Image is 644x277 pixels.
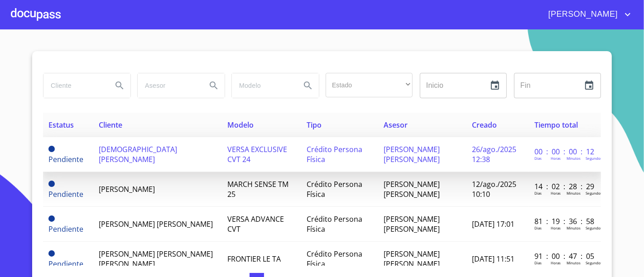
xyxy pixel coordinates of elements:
div: ​ [326,73,413,97]
span: MARCH SENSE TM 25 [227,179,288,199]
span: Pendiente [48,224,83,234]
span: [PERSON_NAME] [PERSON_NAME] [PERSON_NAME] [99,249,213,269]
p: Segundos [586,260,602,265]
input: search [232,73,293,98]
span: Crédito Persona Física [307,249,363,269]
span: Pendiente [48,189,83,199]
p: Minutos [567,225,581,230]
span: Asesor [384,120,408,130]
span: Crédito Persona Física [307,144,363,164]
span: Creado [472,120,497,130]
span: [DATE] 17:01 [472,219,514,229]
span: 12/ago./2025 10:10 [472,179,516,199]
span: VERSA EXCLUSIVE CVT 24 [227,144,287,164]
span: [PERSON_NAME] [PERSON_NAME] [384,179,440,199]
p: Dias [534,260,542,265]
p: Dias [534,225,542,230]
p: Segundos [586,191,602,196]
p: Segundos [586,156,602,161]
p: 14 : 02 : 28 : 29 [534,181,596,191]
span: [DATE] 11:51 [472,254,514,264]
span: Estatus [48,120,74,130]
p: 00 : 00 : 00 : 12 [534,147,596,157]
span: Tipo [307,120,322,130]
span: [DEMOGRAPHIC_DATA][PERSON_NAME] [99,144,178,164]
span: 26/ago./2025 12:38 [472,144,516,164]
span: Cliente [99,120,123,130]
span: [PERSON_NAME] [PERSON_NAME] [384,214,440,234]
span: Pendiente [48,154,83,164]
button: account of current user [542,7,633,22]
span: [PERSON_NAME] [PERSON_NAME] [384,144,440,164]
span: VERSA ADVANCE CVT [227,214,284,234]
button: Search [297,75,319,96]
span: Crédito Persona Física [307,214,363,234]
span: [PERSON_NAME] [PERSON_NAME] [384,249,440,269]
p: Horas [551,191,561,196]
p: Dias [534,191,542,196]
p: 91 : 00 : 47 : 05 [534,251,596,261]
span: Pendiente [48,181,55,187]
span: Pendiente [48,146,55,152]
span: [PERSON_NAME] [542,7,622,22]
span: FRONTIER LE TA [227,254,281,264]
span: Pendiente [48,250,55,257]
span: Modelo [227,120,254,130]
p: Horas [551,260,561,265]
button: Search [109,75,130,96]
span: Crédito Persona Física [307,179,363,199]
p: 81 : 19 : 36 : 58 [534,216,596,226]
p: Dias [534,156,542,161]
input: search [138,73,199,98]
input: search [43,73,105,98]
p: Minutos [567,260,581,265]
p: Minutos [567,156,581,161]
span: Tiempo total [534,120,578,130]
span: Pendiente [48,215,55,222]
p: Horas [551,225,561,230]
p: Horas [551,156,561,161]
p: Segundos [586,225,602,230]
p: Minutos [567,191,581,196]
span: [PERSON_NAME] [99,184,155,194]
button: Search [203,75,225,96]
span: Pendiente [48,259,83,269]
span: [PERSON_NAME] [PERSON_NAME] [99,219,213,229]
